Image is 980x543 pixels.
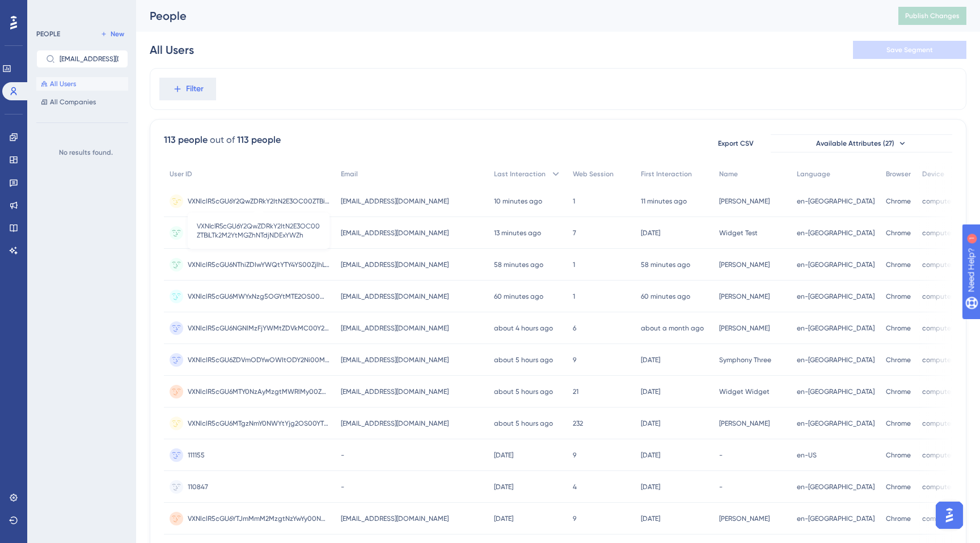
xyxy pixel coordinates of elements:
span: User ID [170,169,192,179]
span: en-[GEOGRAPHIC_DATA] [797,387,875,396]
span: [EMAIL_ADDRESS][DOMAIN_NAME] [341,419,449,428]
span: en-[GEOGRAPHIC_DATA] [797,324,875,333]
time: [DATE] [641,356,660,364]
span: [EMAIL_ADDRESS][DOMAIN_NAME] [341,292,449,301]
span: computer [922,514,953,523]
span: Chrome [886,324,911,333]
span: computer [922,387,953,396]
button: All Users [36,77,128,91]
span: VXNlclR5cGU6Y2QwZDRkY2ItN2E3OC00ZTBiLTk2M2YtMGZhNTdjNDExYWZh [188,197,330,206]
span: - [341,451,344,460]
span: Widget Test [719,228,758,237]
span: en-[GEOGRAPHIC_DATA] [797,292,875,301]
span: [PERSON_NAME] [719,260,770,269]
span: 9 [573,451,576,460]
span: 1 [573,260,575,269]
time: [DATE] [494,483,513,491]
span: en-[GEOGRAPHIC_DATA] [797,197,875,206]
span: 111155 [188,451,205,460]
span: computer [922,292,953,301]
span: en-[GEOGRAPHIC_DATA] [797,228,875,237]
button: Publish Changes [898,7,966,25]
span: Email [341,169,358,179]
span: 9 [573,355,576,364]
span: en-[GEOGRAPHIC_DATA] [797,514,875,523]
time: 60 minutes ago [494,292,543,300]
span: Available Attributes (27) [816,139,894,148]
button: All Companies [36,95,128,109]
time: [DATE] [641,229,660,237]
time: 60 minutes ago [641,292,690,300]
span: [EMAIL_ADDRESS][DOMAIN_NAME] [341,355,449,364]
span: [EMAIL_ADDRESS][DOMAIN_NAME] [341,387,449,396]
time: 10 minutes ago [494,197,542,205]
span: Chrome [886,355,911,364]
span: Chrome [886,228,911,237]
span: New [111,29,124,39]
span: Save Segment [886,45,933,54]
button: Filter [159,78,216,100]
span: - [719,482,723,491]
span: [PERSON_NAME] [719,292,770,301]
time: 58 minutes ago [641,261,690,269]
div: PEOPLE [36,29,60,39]
span: VXNlclR5cGU6MTgzNmY0NWYtYjg2OS00YTY1LTgxNGEtNjE0NGE1MWNjMDUz [188,419,330,428]
time: 58 minutes ago [494,261,543,269]
span: [EMAIL_ADDRESS][DOMAIN_NAME] [341,514,449,523]
div: 1 [79,6,82,15]
span: 21 [573,387,578,396]
span: en-[GEOGRAPHIC_DATA] [797,260,875,269]
span: computer [922,482,953,491]
span: VXNlclR5cGU6MWYxNzg5OGYtMTE2OS00ODU0LTk2YjYtOGMyMjY5YmUzOGZj [188,292,330,301]
span: [PERSON_NAME] [719,514,770,523]
span: en-[GEOGRAPHIC_DATA] [797,419,875,428]
span: VXNlclR5cGU6YTJmMmM2MzgtNzYwYy00NDYyLTkwZGUtYzNiMDg4NWQ3Yzkx [188,514,330,523]
div: out of [210,133,235,147]
span: Need Help? [27,3,71,16]
span: 232 [573,419,583,428]
button: Save Segment [853,41,966,59]
time: [DATE] [641,515,660,523]
time: 13 minutes ago [494,229,541,237]
span: Chrome [886,197,911,206]
span: computer [922,451,953,460]
span: - [341,482,344,491]
span: [PERSON_NAME] [719,324,770,333]
span: Publish Changes [905,11,960,20]
span: Device [922,169,944,179]
span: 7 [573,228,576,237]
span: First Interaction [641,169,692,179]
span: computer [922,197,953,206]
time: [DATE] [641,388,660,396]
span: VXNlclR5cGU6NGNlMzFjYWMtZDVkMC00Y2EzLWE5ZWUtNTU5NDM3MDNkM2Iy [188,324,330,333]
span: [EMAIL_ADDRESS][DOMAIN_NAME] [341,260,449,269]
div: 113 people [164,133,208,147]
time: about 5 hours ago [494,419,553,427]
span: computer [922,324,953,333]
iframe: UserGuiding AI Assistant Launcher [932,498,966,532]
span: Language [797,169,830,179]
span: Export CSV [718,139,754,148]
span: Name [719,169,738,179]
span: All Users [50,79,76,88]
span: [PERSON_NAME] [719,197,770,206]
span: Chrome [886,260,911,269]
span: - [719,451,723,460]
span: en-US [797,451,817,460]
time: about 5 hours ago [494,388,553,396]
button: New [96,27,128,41]
div: No results found. [36,146,135,159]
span: Chrome [886,292,911,301]
span: en-[GEOGRAPHIC_DATA] [797,355,875,364]
time: [DATE] [494,451,513,459]
div: All Users [150,42,194,58]
time: about a month ago [641,324,704,332]
span: 1 [573,197,575,206]
span: Chrome [886,419,911,428]
span: computer [922,355,953,364]
span: Chrome [886,387,911,396]
span: 9 [573,514,576,523]
span: computer [922,260,953,269]
time: about 4 hours ago [494,324,553,332]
